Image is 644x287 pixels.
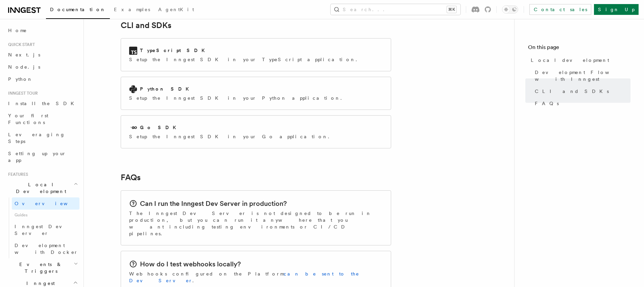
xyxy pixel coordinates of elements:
[529,4,591,15] a: Contact sales
[5,97,79,110] a: Install the SDK
[129,210,383,237] p: The Inngest Dev Server is not designed to be run in production, but you can run it anywhere that ...
[331,4,460,15] button: Search...⌘K
[5,147,79,166] a: Setting up your app
[154,2,198,18] a: AgentKit
[50,7,106,12] span: Documentation
[5,128,79,147] a: Leveraging Steps
[140,259,241,269] h2: How do I test webhooks locally?
[5,172,28,177] span: Features
[129,133,333,140] p: Setup the Inngest SDK in your Go application.
[528,43,630,54] h4: On this page
[502,5,518,14] button: Toggle dark mode
[46,2,110,19] a: Documentation
[121,21,171,30] a: CLI and SDKs
[8,132,65,144] span: Leveraging Steps
[129,271,359,283] a: can be sent to the Dev Server
[140,86,193,92] h2: Python SDK
[12,210,79,220] span: Guides
[532,66,630,85] a: Development Flow with Inngest
[8,113,48,125] span: Your first Functions
[5,49,79,61] a: Next.js
[5,197,79,258] div: Local Development
[5,42,35,47] span: Quick start
[5,110,79,128] a: Your first Functions
[121,115,391,148] a: Go SDKSetup the Inngest SDK in your Go application.
[447,6,456,13] kbd: ⌘K
[12,239,79,258] a: Development with Docker
[594,4,639,15] a: Sign Up
[129,270,383,284] p: Webhooks configured on the Platform .
[531,57,609,64] span: Local development
[114,7,150,12] span: Examples
[535,69,630,82] span: Development Flow with Inngest
[110,2,154,18] a: Examples
[5,24,79,37] a: Home
[8,101,78,106] span: Install the SDK
[121,77,391,110] a: Python SDKSetup the Inngest SDK in your Python application.
[8,27,27,34] span: Home
[5,73,79,85] a: Python
[535,88,609,95] span: CLI and SDKs
[528,54,630,66] a: Local development
[8,76,33,82] span: Python
[129,95,346,101] p: Setup the Inngest SDK in your Python application.
[5,261,74,274] span: Events & Triggers
[5,91,38,96] span: Inngest tour
[5,181,74,195] span: Local Development
[5,61,79,73] a: Node.js
[532,97,630,110] a: FAQs
[5,178,79,197] button: Local Development
[535,100,559,107] span: FAQs
[129,56,361,63] p: Setup the Inngest SDK in your TypeScript application.
[121,173,141,182] a: FAQs
[158,7,194,12] span: AgentKit
[12,197,79,210] a: Overview
[140,199,287,208] h2: Can I run the Inngest Dev Server in production?
[8,151,66,163] span: Setting up your app
[8,64,40,70] span: Node.js
[140,47,209,54] h2: TypeScript SDK
[15,201,84,206] span: Overview
[121,38,391,71] a: TypeScript SDKSetup the Inngest SDK in your TypeScript application.
[5,258,79,277] button: Events & Triggers
[12,220,79,239] a: Inngest Dev Server
[532,85,630,97] a: CLI and SDKs
[140,124,180,131] h2: Go SDK
[8,52,40,57] span: Next.js
[15,243,78,255] span: Development with Docker
[15,224,72,236] span: Inngest Dev Server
